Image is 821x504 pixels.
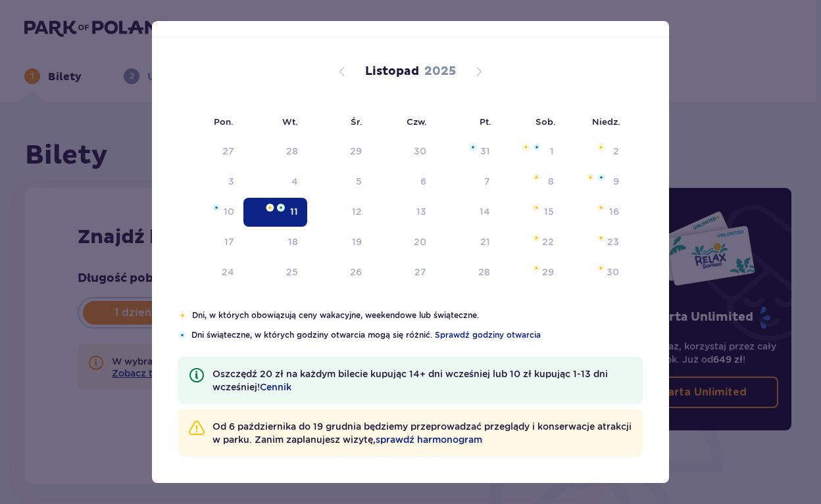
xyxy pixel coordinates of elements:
[350,265,362,279] div: 26
[414,145,426,158] div: 30
[597,204,605,212] img: Pomarańczowa gwiazdka
[212,367,632,394] p: Oszczędź 20 zł na każdym bilecie kupując 14+ dni wcześniej lub 10 zł kupując 1-13 dni wcześniej!
[214,116,234,127] small: Pon.
[542,265,554,279] div: 29
[191,329,643,341] p: Dni świąteczne, w których godziny otwarcia mogą się różnić.
[286,265,298,279] div: 25
[597,234,605,242] img: Pomarańczowa gwiazdka
[484,175,490,188] div: 7
[178,311,187,319] img: Pomarańczowa gwiazdka
[597,143,605,151] img: Pomarańczowa gwiazdka
[420,175,426,188] div: 6
[307,198,371,227] td: środa, 12 listopada 2025
[243,168,307,196] td: wtorek, 4 listopada 2025
[613,145,619,158] div: 2
[535,116,556,127] small: Sob.
[371,258,436,287] td: czwartek, 27 listopada 2025
[435,198,499,227] td: piątek, 14 listopada 2025
[499,228,563,257] td: sobota, 22 listopada 2025
[532,234,541,242] img: Pomarańczowa gwiazdka
[178,168,243,196] td: poniedziałek, 3 listopada 2025
[435,258,499,287] td: piątek, 28 listopada 2025
[243,258,307,287] td: wtorek, 25 listopada 2025
[499,168,563,196] td: sobota, 8 listopada 2025
[435,168,499,196] td: piątek, 7 listopada 2025
[228,175,234,188] div: 3
[371,137,436,166] td: czwartek, 30 października 2025
[178,258,243,287] td: poniedziałek, 24 listopada 2025
[563,198,628,227] td: niedziela, 16 listopada 2025
[282,116,298,127] small: Wt.
[178,331,186,339] img: Niebieska gwiazdka
[307,137,371,166] td: środa, 29 października 2025
[597,173,605,181] img: Niebieska gwiazdka
[609,205,619,218] div: 16
[266,204,274,212] img: Pomarańczowa gwiazdka
[532,173,541,181] img: Pomarańczowa gwiazdka
[407,116,427,127] small: Czw.
[480,235,490,248] div: 21
[350,145,362,158] div: 29
[286,145,298,158] div: 28
[178,228,243,257] td: poniedziałek, 17 listopada 2025
[592,116,620,127] small: Niedz.
[563,168,628,196] td: niedziela, 9 listopada 2025
[352,235,362,248] div: 19
[307,168,371,196] td: środa, 5 listopada 2025
[260,380,291,394] a: Cennik
[243,137,307,166] td: wtorek, 28 października 2025
[222,265,234,279] div: 24
[222,145,234,158] div: 27
[277,204,285,212] img: Niebieska gwiazdka
[613,175,619,188] div: 9
[435,228,499,257] td: piątek, 21 listopada 2025
[532,204,541,212] img: Pomarańczowa gwiazdka
[480,116,491,127] small: Pt.
[533,143,541,151] img: Niebieska gwiazdka
[499,137,563,166] td: sobota, 1 listopada 2025
[544,205,554,218] div: 15
[290,205,298,218] div: 11
[178,198,243,227] td: poniedziałek, 10 listopada 2025
[597,264,605,272] img: Pomarańczowa gwiazdka
[334,64,350,80] button: Poprzedni miesiąc
[192,309,643,321] p: Dni, w których obowiązują ceny wakacyjne, weekendowe lub świąteczne.
[376,433,482,446] a: sprawdź harmonogram
[550,145,554,158] div: 1
[586,173,595,181] img: Pomarańczowa gwiazdka
[416,205,426,218] div: 13
[480,205,490,218] div: 14
[435,137,499,166] td: piątek, 31 października 2025
[243,228,307,257] td: wtorek, 18 listopada 2025
[243,198,307,227] td: Data zaznaczona. wtorek, 11 listopada 2025
[307,228,371,257] td: środa, 19 listopada 2025
[499,198,563,227] td: sobota, 15 listopada 2025
[471,64,487,80] button: Następny miesiąc
[424,64,456,80] p: 2025
[563,258,628,287] td: niedziela, 30 listopada 2025
[351,116,362,127] small: Śr.
[480,145,490,158] div: 31
[212,204,220,212] img: Niebieska gwiazdka
[607,235,619,248] div: 23
[563,228,628,257] td: niedziela, 23 listopada 2025
[307,258,371,287] td: środa, 26 listopada 2025
[291,175,298,188] div: 4
[414,265,426,279] div: 27
[469,143,477,151] img: Niebieska gwiazdka
[288,235,298,248] div: 18
[435,329,541,341] a: Sprawdź godziny otwarcia
[356,175,362,188] div: 5
[499,258,563,287] td: sobota, 29 listopada 2025
[548,175,554,188] div: 8
[178,137,243,166] td: poniedziałek, 27 października 2025
[542,235,554,248] div: 22
[365,64,419,80] p: Listopad
[607,265,619,279] div: 30
[371,168,436,196] td: czwartek, 6 listopada 2025
[224,235,234,248] div: 17
[371,228,436,257] td: czwartek, 20 listopada 2025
